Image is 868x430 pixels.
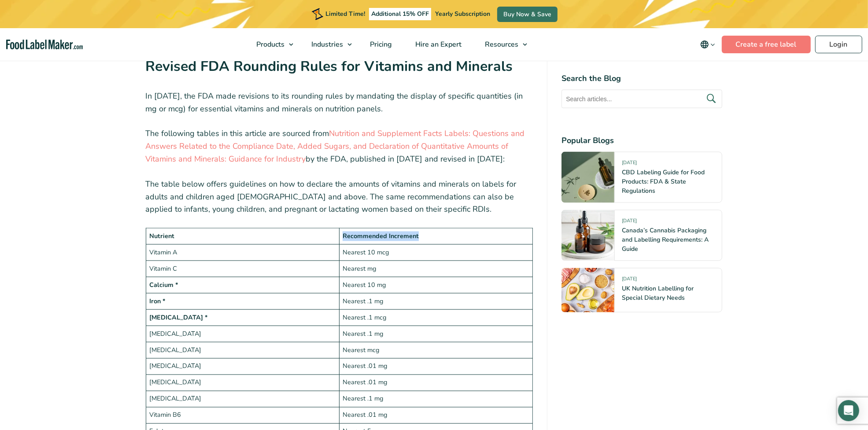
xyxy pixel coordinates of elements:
strong: Nutrient [149,232,174,240]
td: Nearest 10 mg [339,277,532,294]
a: Pricing [358,28,402,61]
span: Hire an Expert [413,40,462,49]
td: [MEDICAL_DATA] [146,342,339,359]
span: Pricing [367,40,393,49]
a: Nutrition and Supplement Facts Labels: Questions and Answers Related to the Compliance Date, Adde... [146,128,525,164]
a: Industries [300,28,356,61]
a: Hire an Expert [404,28,471,61]
a: Resources [473,28,532,61]
td: [MEDICAL_DATA] [146,326,339,342]
td: Nearest .01 mg [339,359,532,375]
strong: [MEDICAL_DATA] * [149,313,208,322]
td: Nearest mcg [339,342,532,359]
a: Create a free label [722,36,811,53]
td: Nearest 10 mcg [339,245,532,261]
span: [DATE] [622,159,637,169]
a: UK Nutrition Labelling for Special Dietary Needs [622,284,694,301]
td: [MEDICAL_DATA] [146,375,339,391]
a: Login [815,36,862,53]
td: Nearest .1 mcg [339,310,532,326]
td: [MEDICAL_DATA] [146,391,339,408]
span: Resources [482,40,519,49]
span: Additional 15% OFF [369,8,431,20]
strong: Recommended Increment [343,232,419,240]
p: In [DATE], the FDA made revisions to its rounding rules by mandating the display of specific quan... [146,90,533,115]
span: Limited Time! [325,10,365,18]
td: Nearest .1 mg [339,326,532,342]
td: [MEDICAL_DATA] [146,359,339,375]
td: Nearest mg [339,261,532,277]
td: Nearest .01 mg [339,408,532,424]
p: The following tables in this article are sourced from by the FDA, published in [DATE] and revised... [146,127,533,165]
a: CBD Labeling Guide for Food Products: FDA & State Regulations [622,168,705,195]
strong: Calcium * [149,280,178,289]
h4: Search the Blog [561,72,722,84]
a: Products [245,28,298,61]
strong: Revised FDA Rounding Rules for Vitamins and Minerals [146,57,513,76]
td: Nearest .01 mg [339,375,532,391]
p: The table below offers guidelines on how to declare the amounts of vitamins and minerals on label... [146,178,533,216]
span: [DATE] [622,217,637,227]
td: Vitamin B6 [146,408,339,424]
td: Vitamin A [146,245,339,261]
span: Industries [309,40,344,49]
a: Buy Now & Save [497,7,558,22]
a: Canada’s Cannabis Packaging and Labelling Requirements: A Guide [622,226,709,253]
strong: Iron * [149,297,166,305]
td: Nearest .1 mg [339,294,532,310]
input: Search articles... [561,89,722,108]
td: Nearest .1 mg [339,391,532,408]
span: Products [254,40,285,49]
span: Yearly Subscription [435,10,490,18]
td: Vitamin C [146,261,339,277]
div: Open Intercom Messenger [838,400,859,421]
h4: Popular Blogs [561,134,722,146]
span: [DATE] [622,275,637,285]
